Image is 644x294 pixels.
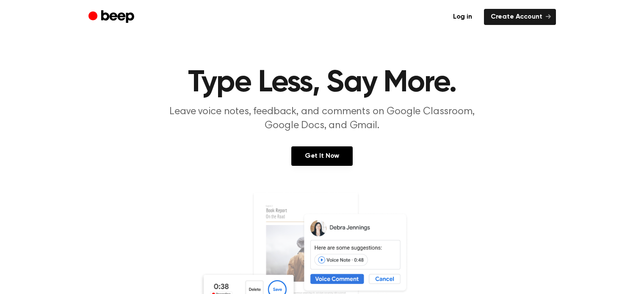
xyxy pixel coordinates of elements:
[446,9,479,25] a: Log in
[88,9,136,25] a: Beep
[291,146,353,166] a: Get It Now
[105,68,539,98] h1: Type Less, Say More.
[160,105,485,133] p: Leave voice notes, feedback, and comments on Google Classroom, Google Docs, and Gmail.
[484,9,556,25] a: Create Account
